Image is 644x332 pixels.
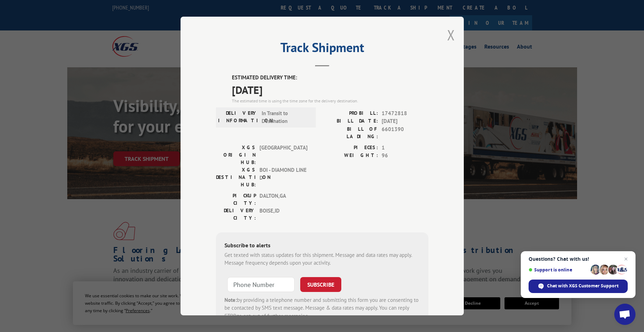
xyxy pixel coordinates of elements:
div: Get texted with status updates for this shipment. Message and data rates may apply. Message frequ... [224,251,420,267]
label: PROBILL: [322,109,378,117]
label: BILL OF LADING: [322,125,378,140]
h2: Track Shipment [216,43,428,56]
button: Close modal [447,26,455,44]
label: XGS DESTINATION HUB: [216,166,256,188]
span: 1 [382,144,428,152]
label: DELIVERY INFORMATION: [218,109,258,125]
span: [DATE] [382,117,428,125]
label: PIECES: [322,144,378,152]
button: SUBSCRIBE [300,277,341,292]
span: Support is online [529,267,588,272]
span: In Transit to Destination [262,109,309,125]
span: BOI - DIAMOND LINE D [260,166,307,188]
span: 96 [382,152,428,160]
label: ESTIMATED DELIVERY TIME: [232,74,428,82]
label: DELIVERY CITY: [216,207,256,221]
span: 17472818 [382,109,428,117]
span: [GEOGRAPHIC_DATA] [260,144,307,166]
input: Phone Number [227,277,295,292]
strong: Note: [224,296,237,303]
label: WEIGHT: [322,152,378,160]
label: PICKUP CITY: [216,192,256,207]
label: XGS ORIGIN HUB: [216,144,256,166]
span: DALTON , GA [260,192,307,207]
label: BILL DATE: [322,117,378,125]
span: 6601390 [382,125,428,140]
span: Questions? Chat with us! [529,256,628,262]
span: Chat with XGS Customer Support [547,283,619,289]
span: Close chat [622,255,630,263]
span: [DATE] [232,81,428,97]
div: Subscribe to alerts [224,241,420,251]
span: BOISE , ID [260,207,307,221]
div: The estimated time is using the time zone for the delivery destination. [232,97,428,104]
div: Open chat [614,304,636,325]
div: Chat with XGS Customer Support [529,280,628,293]
div: by providing a telephone number and submitting this form you are consenting to be contacted by SM... [224,296,420,320]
